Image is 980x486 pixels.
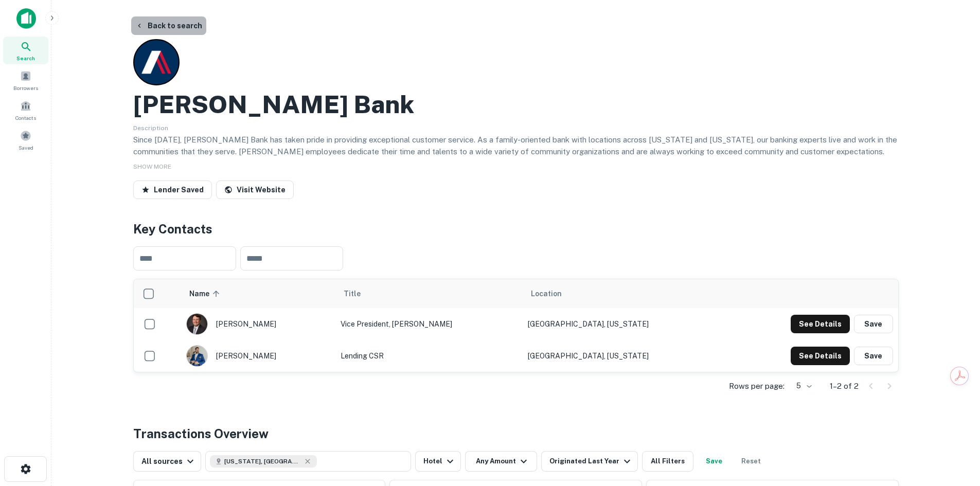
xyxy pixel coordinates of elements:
h2: [PERSON_NAME] Bank [133,89,414,119]
th: Location [523,279,724,308]
span: [US_STATE], [GEOGRAPHIC_DATA] [224,457,301,466]
h4: Key Contacts [133,220,899,238]
p: 1–2 of 2 [830,380,859,392]
img: 1727967023684 [187,314,207,334]
div: [PERSON_NAME] [186,313,330,335]
span: SHOW MORE [133,163,171,170]
span: Description [133,124,168,132]
button: See Details [791,315,850,333]
img: capitalize-icon.png [16,8,36,29]
span: Borrowers [13,84,38,92]
button: All sources [133,451,201,472]
button: All Filters [642,451,693,472]
button: Lender Saved [133,181,212,199]
p: Since [DATE], [PERSON_NAME] Bank has taken pride in providing exceptional customer service. As a ... [133,134,899,158]
td: Vice President, [PERSON_NAME] [335,308,523,340]
a: Visit Website [216,181,294,199]
a: Borrowers [3,66,48,94]
div: [PERSON_NAME] [186,345,330,367]
span: Name [189,287,223,300]
a: Contacts [3,96,48,124]
img: 1719033502587 [187,346,207,366]
button: See Details [791,347,850,365]
h4: Transactions Overview [133,424,269,443]
span: Location [531,287,562,300]
button: Hotel [415,451,461,472]
th: Name [181,279,335,308]
button: [US_STATE], [GEOGRAPHIC_DATA] [205,451,411,472]
button: Save your search to get updates of matches that match your search criteria. [698,451,730,472]
p: Rows per page: [729,380,785,392]
div: scrollable content [134,279,898,372]
th: Title [335,279,523,308]
button: Any Amount [465,451,537,472]
button: Back to search [131,16,206,35]
a: Search [3,37,48,64]
button: Save [854,315,893,333]
a: Saved [3,126,48,154]
td: [GEOGRAPHIC_DATA], [US_STATE] [523,340,724,372]
span: Title [344,287,374,300]
td: Lending CSR [335,340,523,372]
div: 5 [789,379,813,393]
span: Saved [19,143,33,152]
div: All sources [141,455,197,467]
td: [GEOGRAPHIC_DATA], [US_STATE] [523,308,724,340]
button: Reset [735,451,768,472]
button: Save [854,347,893,365]
iframe: Chat Widget [929,404,980,453]
div: Originated Last Year [549,455,633,467]
button: Originated Last Year [541,451,638,472]
span: Contacts [15,114,36,122]
span: Search [16,54,35,62]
